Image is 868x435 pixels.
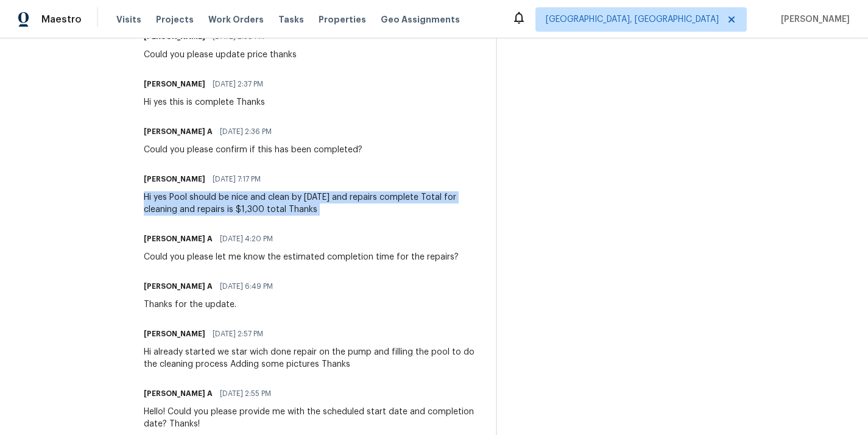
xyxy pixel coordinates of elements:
[278,15,304,24] span: Tasks
[144,299,280,311] div: Thanks for the update.
[213,78,263,90] span: [DATE] 2:37 PM
[220,233,273,245] span: [DATE] 4:20 PM
[144,346,481,370] div: Hi already started we star wich done repair on the pump and filling the pool to do the cleaning p...
[144,126,213,138] h6: [PERSON_NAME] A
[213,173,261,185] span: [DATE] 7:17 PM
[144,96,270,108] div: Hi yes this is complete Thanks
[144,173,205,185] h6: [PERSON_NAME]
[319,13,366,26] span: Properties
[116,13,141,26] span: Visits
[220,126,272,138] span: [DATE] 2:36 PM
[381,13,460,26] span: Geo Assignments
[144,144,362,156] div: Could you please confirm if this has been completed?
[220,387,271,400] span: [DATE] 2:55 PM
[144,406,481,430] div: Hello! Could you please provide me with the scheduled start date and completion date? Thanks!
[144,191,481,216] div: Hi yes Pool should be nice and clean by [DATE] and repairs complete Total for cleaning and repair...
[213,328,263,340] span: [DATE] 2:57 PM
[41,13,82,26] span: Maestro
[144,49,297,61] div: Could you please update price thanks
[144,251,459,263] div: Could you please let me know the estimated completion time for the repairs?
[144,78,205,90] h6: [PERSON_NAME]
[546,13,719,26] span: [GEOGRAPHIC_DATA], [GEOGRAPHIC_DATA]
[144,233,213,245] h6: [PERSON_NAME] A
[776,13,850,26] span: [PERSON_NAME]
[144,280,213,292] h6: [PERSON_NAME] A
[208,13,264,26] span: Work Orders
[144,387,213,400] h6: [PERSON_NAME] A
[220,280,273,292] span: [DATE] 6:49 PM
[156,13,194,26] span: Projects
[144,328,205,340] h6: [PERSON_NAME]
